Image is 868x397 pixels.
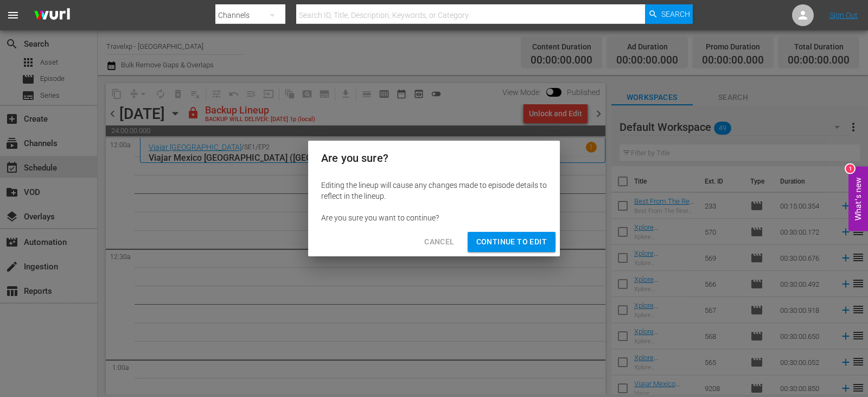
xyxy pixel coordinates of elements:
button: Cancel [416,232,463,252]
div: 1 [846,164,854,173]
button: Open Feedback Widget [848,166,868,231]
img: ans4CAIJ8jUAAAAAAAAAAAAAAAAAAAAAAAAgQb4GAAAAAAAAAAAAAAAAAAAAAAAAJMjXAAAAAAAAAAAAAAAAAAAAAAAAgAT5G... [26,3,78,28]
div: Are you sure you want to continue? [321,212,547,223]
span: menu [7,9,20,22]
span: Cancel [424,235,454,249]
button: Continue to Edit [468,232,556,252]
h2: Are you sure? [321,149,547,167]
span: Search [661,4,690,24]
a: Sign Out [829,11,858,20]
div: Editing the lineup will cause any changes made to episode details to reflect in the lineup. [321,180,547,201]
span: Continue to Edit [476,235,547,249]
